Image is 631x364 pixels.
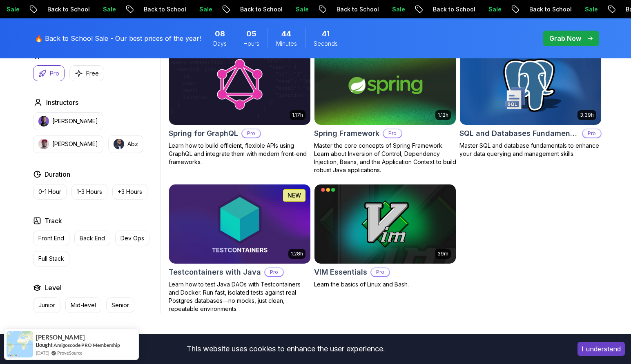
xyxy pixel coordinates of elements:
p: Master SQL and database fundamentals to enhance your data querying and management skills. [459,142,602,158]
h2: Spring for GraphQL [169,128,238,139]
span: 8 Days [215,28,225,40]
span: 44 Minutes [281,28,291,40]
span: Hours [243,40,259,48]
p: Junior [38,301,55,309]
span: Days [213,40,227,48]
button: instructor imgAbz [108,135,143,153]
img: instructor img [114,139,124,149]
p: Learn how to build efficient, flexible APIs using GraphQL and integrate them with modern front-en... [169,142,311,166]
a: Spring for GraphQL card1.17hSpring for GraphQLProLearn how to build efficient, flexible APIs usin... [169,45,311,166]
button: 1-3 Hours [71,184,107,200]
p: Back to School [483,5,539,13]
p: Abz [127,140,138,148]
p: Dev Ops [120,234,144,242]
button: Back End [74,231,110,246]
p: Senior [111,301,129,309]
p: Pro [242,129,260,138]
p: Back to School [290,5,346,13]
p: Learn the basics of Linux and Bash. [314,280,456,289]
button: +3 Hours [112,184,147,200]
span: Seconds [314,40,338,48]
h2: Level [45,283,62,293]
h2: SQL and Databases Fundamentals [459,128,579,139]
button: Pro [33,65,65,81]
p: Sale [250,5,276,13]
a: SQL and Databases Fundamentals card3.39hSQL and Databases FundamentalsProMaster SQL and database ... [459,45,602,158]
p: [PERSON_NAME] [52,140,98,148]
p: Back to School [387,5,442,13]
button: Junior [33,297,60,313]
p: Back to School [194,5,250,13]
button: Full Stack [33,251,69,266]
p: Sale [57,5,83,13]
a: Amigoscode PRO Membership [54,342,120,348]
p: Pro [265,268,283,276]
span: 5 Hours [246,28,256,40]
button: Mid-level [65,297,101,313]
button: Free [69,65,104,81]
p: Sale [539,5,565,13]
a: VIM Essentials card39mVIM EssentialsProLearn the basics of Linux and Bash. [314,184,456,289]
span: Bought [36,342,53,348]
img: instructor img [38,116,49,127]
p: Back to School [98,5,153,13]
span: 41 Seconds [322,28,330,40]
p: Grab Now [549,33,581,43]
img: instructor img [38,139,49,149]
h2: Track [45,216,62,226]
img: Testcontainers with Java card [169,184,310,264]
p: Back to School [1,5,57,13]
p: Back End [80,234,105,242]
p: 39m [437,251,448,257]
span: [DATE] [36,349,49,356]
p: Sale [442,5,468,13]
p: Sale [153,5,179,13]
p: Learn how to test Java DAOs with Testcontainers and Docker. Run fast, isolated tests against real... [169,280,311,313]
p: 1.12h [438,112,448,118]
p: Pro [384,129,401,138]
p: Pro [50,69,59,77]
p: 🔥 Back to School Sale - Our best prices of the year! [35,33,201,43]
p: Mid-level [71,301,96,309]
p: Pro [583,129,601,138]
img: provesource social proof notification image [7,331,33,357]
p: Front End [38,234,64,242]
p: 3.39h [580,112,594,118]
button: Senior [106,297,134,313]
a: Testcontainers with Java card1.28hNEWTestcontainers with JavaProLearn how to test Java DAOs with ... [169,184,311,313]
p: 1.17h [292,112,303,118]
p: Pro [371,268,389,276]
div: This website uses cookies to enhance the user experience. [6,340,565,358]
span: [PERSON_NAME] [36,334,85,341]
h2: VIM Essentials [314,266,367,278]
h2: Testcontainers with Java [169,266,261,278]
p: 0-1 Hour [38,188,61,196]
img: Spring Framework card [314,46,456,125]
button: 0-1 Hour [33,184,67,200]
p: Master the core concepts of Spring Framework. Learn about Inversion of Control, Dependency Inject... [314,142,456,174]
p: 1.28h [291,251,303,257]
button: instructor img[PERSON_NAME] [33,112,103,130]
p: +3 Hours [118,188,142,196]
button: Front End [33,231,69,246]
p: Free [86,69,99,77]
h2: Spring Framework [314,128,379,139]
p: 1-3 Hours [77,188,102,196]
span: Minutes [276,40,297,48]
button: Accept cookies [577,342,625,356]
img: Spring for GraphQL card [169,46,310,125]
img: SQL and Databases Fundamentals card [456,44,604,127]
a: ProveSource [57,349,82,356]
button: Dev Ops [115,231,149,246]
img: VIM Essentials card [314,184,456,264]
p: Full Stack [38,255,64,263]
h2: Duration [45,169,70,179]
h2: Instructors [46,98,78,107]
button: instructor img[PERSON_NAME] [33,135,103,153]
p: NEW [288,191,301,200]
p: Sale [346,5,372,13]
p: [PERSON_NAME] [52,117,98,125]
a: Spring Framework card1.12hSpring FrameworkProMaster the core concepts of Spring Framework. Learn ... [314,45,456,174]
